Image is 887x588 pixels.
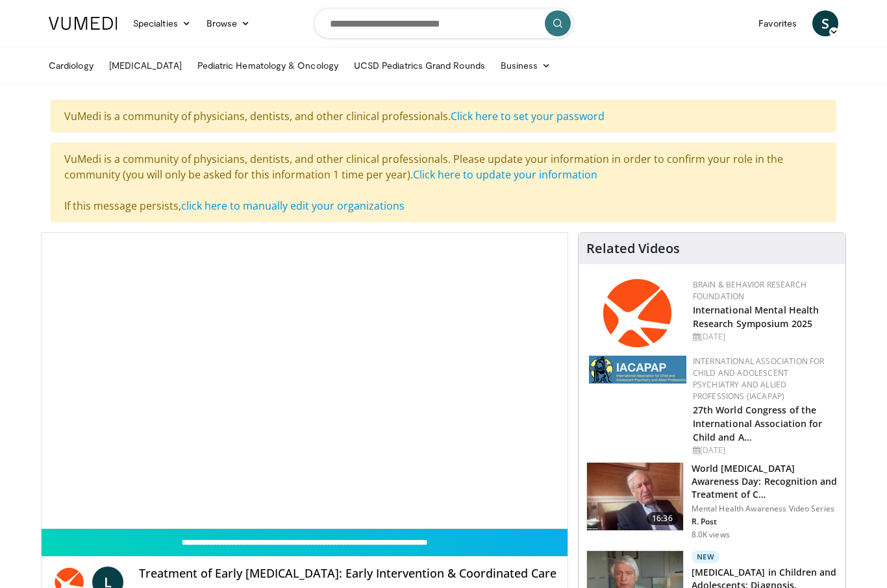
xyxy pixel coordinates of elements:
a: Pediatric Hematology & Oncology [190,53,346,79]
p: 8.0K views [692,530,730,540]
a: Favorites [751,10,805,36]
img: 6bc95fc0-882d-4061-9ebb-ce70b98f0866.png.150x105_q85_autocrop_double_scale_upscale_version-0.2.png [603,279,671,347]
a: Click here to update your information [413,167,597,182]
a: UCSD Pediatrics Grand Rounds [346,53,493,79]
div: [DATE] [693,331,835,343]
div: VuMedi is a community of physicians, dentists, and other clinical professionals. [51,100,836,132]
img: VuMedi Logo [49,17,118,30]
p: New [692,550,720,563]
a: S [812,10,838,36]
h4: Related Videos [586,241,680,256]
img: 2a9917ce-aac2-4f82-acde-720e532d7410.png.150x105_q85_autocrop_double_scale_upscale_version-0.2.png [589,356,686,384]
p: Mental Health Awareness Video Series [692,504,838,514]
a: click here to manually edit your organizations [181,199,405,213]
h4: Treatment of Early [MEDICAL_DATA]: Early Intervention & Coordinated Care [139,567,557,581]
a: International Association for Child and Adolescent Psychiatry and Allied Professions (IACAPAP) [693,356,825,402]
a: Browse [199,10,258,36]
a: Specialties [125,10,199,36]
div: [DATE] [693,445,835,456]
a: 27th World Congress of the International Association for Child and A… [693,404,823,443]
a: Click here to set your password [451,109,605,123]
a: Brain & Behavior Research Foundation [693,279,806,302]
a: 16:36 World [MEDICAL_DATA] Awareness Day: Recognition and Treatment of C… Mental Health Awareness... [586,462,838,540]
a: Cardiology [41,53,101,79]
img: dad9b3bb-f8af-4dab-abc0-c3e0a61b252e.150x105_q85_crop-smart_upscale.jpg [587,463,683,530]
p: R. Post [692,517,838,527]
div: VuMedi is a community of physicians, dentists, and other clinical professionals. Please update yo... [51,143,836,222]
a: [MEDICAL_DATA] [101,53,190,79]
a: International Mental Health Research Symposium 2025 [693,304,819,330]
h3: World [MEDICAL_DATA] Awareness Day: Recognition and Treatment of C… [692,462,838,501]
input: Search topics, interventions [314,8,573,39]
a: Business [493,53,559,79]
video-js: Video Player [42,233,568,529]
span: 16:36 [647,512,678,525]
